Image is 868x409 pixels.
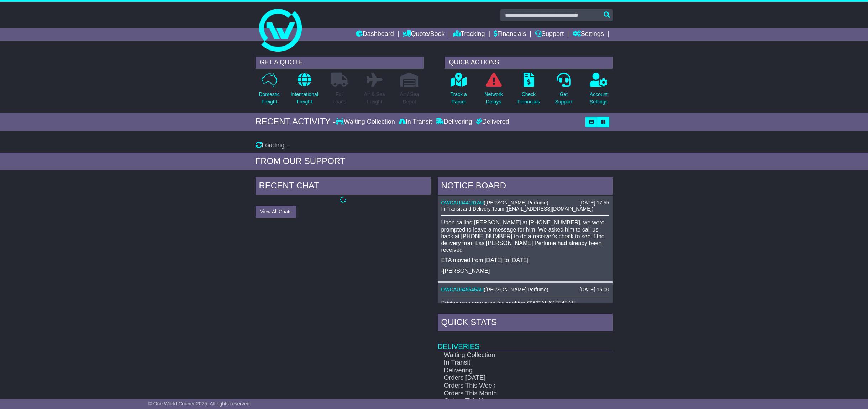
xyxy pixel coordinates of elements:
a: DomesticFreight [258,72,280,110]
div: Quick Stats [438,314,613,333]
button: View All Chats [256,206,296,218]
a: OWCAU645545AU [441,287,484,292]
div: In Transit [397,118,434,126]
td: Orders This Month [438,390,588,398]
p: Check Financials [517,91,540,106]
td: Orders This Week [438,382,588,390]
p: -[PERSON_NAME] [441,267,609,274]
a: OWCAU644191AU [441,200,484,206]
td: Waiting Collection [438,351,588,359]
a: CheckFinancials [517,72,540,110]
p: Network Delays [484,91,503,106]
td: Orders This Year [438,397,588,405]
a: Quote/Book [403,28,444,41]
a: Tracking [453,28,485,41]
a: Track aParcel [450,72,467,110]
p: Get Support [555,91,572,106]
span: © One World Courier 2025. All rights reserved. [148,401,251,407]
a: Financials [494,28,526,41]
p: Account Settings [590,91,608,106]
a: Settings [573,28,604,41]
div: ( ) [441,287,609,293]
p: ETA moved from [DATE] to [DATE] [441,257,609,264]
a: NetworkDelays [484,72,503,110]
p: Track a Parcel [451,91,467,106]
p: Air / Sea Depot [400,91,419,106]
a: Dashboard [356,28,394,41]
span: [PERSON_NAME] Perfume [485,287,547,292]
a: AccountSettings [589,72,608,110]
p: Upon calling [PERSON_NAME] at [PHONE_NUMBER], we were prompted to leave a message for him. We ask... [441,219,609,253]
div: FROM OUR SUPPORT [256,156,613,166]
td: Deliveries [438,333,613,351]
div: NOTICE BOARD [438,177,613,196]
div: GET A QUOTE [256,57,424,69]
div: RECENT ACTIVITY - [256,117,336,127]
td: In Transit [438,359,588,367]
div: RECENT CHAT [256,177,431,196]
div: Delivered [474,118,509,126]
div: ( ) [441,200,609,206]
div: Delivering [434,118,474,126]
p: Air & Sea Freight [364,91,385,106]
span: [PERSON_NAME] Perfume [485,200,547,206]
div: QUICK ACTIONS [445,57,613,69]
span: In Transit and Delivery Team ([EMAIL_ADDRESS][DOMAIN_NAME]) [441,206,594,212]
div: [DATE] 17:55 [579,200,609,206]
p: International Freight [291,91,318,106]
div: Waiting Collection [336,118,396,126]
p: Domestic Freight [259,91,279,106]
td: Delivering [438,367,588,375]
a: Support [535,28,564,41]
a: GetSupport [554,72,573,110]
div: [DATE] 16:00 [579,287,609,293]
a: InternationalFreight [290,72,319,110]
p: Pricing was approved for booking OWCAU645545AU. [441,300,609,307]
p: Full Loads [331,91,348,106]
td: Orders [DATE] [438,374,588,382]
div: Loading... [256,142,613,149]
